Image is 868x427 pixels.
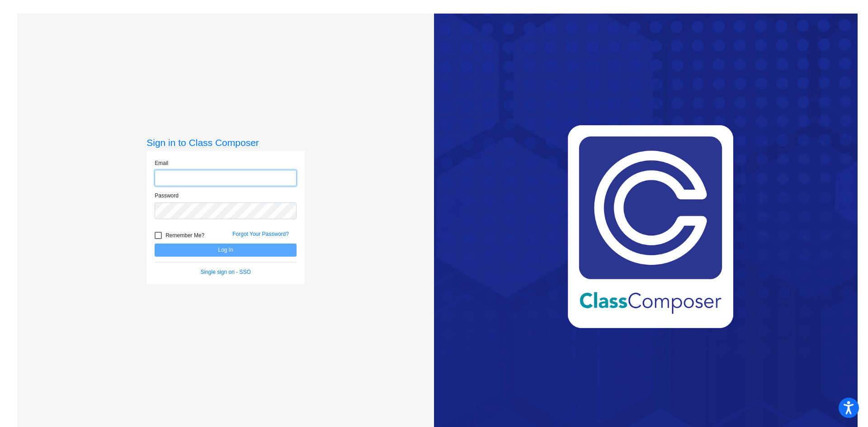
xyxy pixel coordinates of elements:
a: Single sign on - SSO [201,269,251,275]
button: Log In [155,244,297,257]
label: Email [155,159,168,167]
a: Forgot Your Password? [232,231,289,237]
label: Password [155,192,179,200]
h3: Sign in to Class Composer [146,137,305,148]
span: Remember Me? [165,230,204,241]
